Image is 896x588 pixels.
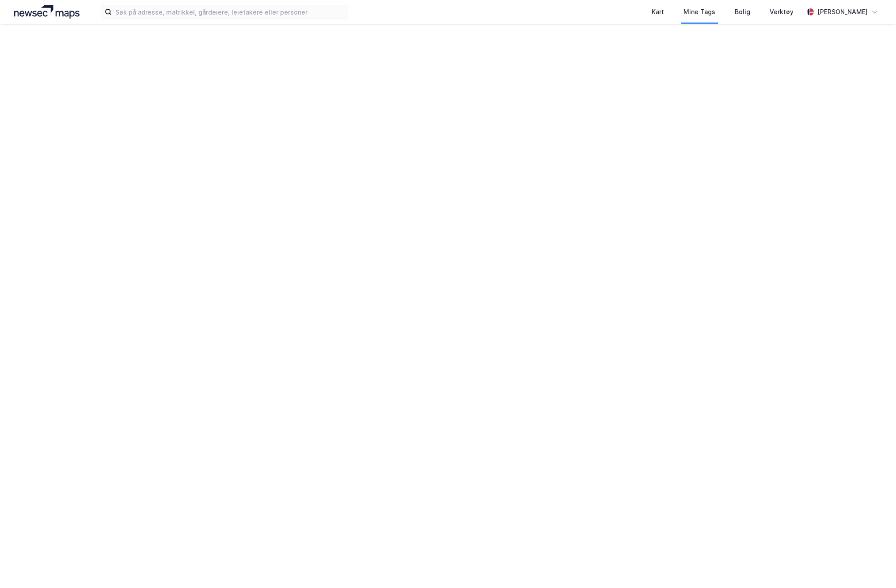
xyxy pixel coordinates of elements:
[652,7,664,17] div: Kart
[817,7,868,17] div: [PERSON_NAME]
[683,7,715,17] div: Mine Tags
[735,7,750,17] div: Bolig
[112,5,348,19] input: Søk på adresse, matrikkel, gårdeiere, leietakere eller personer
[14,5,80,19] img: logo.a4113a55bc3d86da70a041830d287a7e.svg
[770,7,793,17] div: Verktøy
